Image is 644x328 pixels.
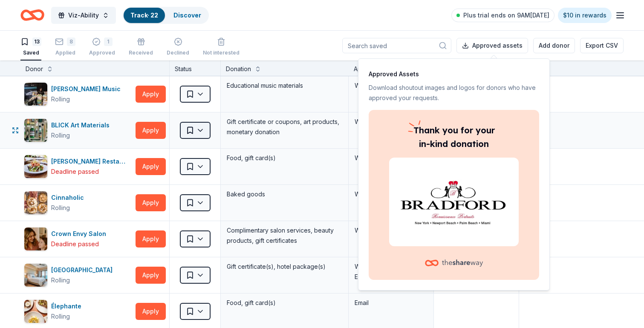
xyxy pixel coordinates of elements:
div: Received [129,49,153,56]
button: Received [129,34,153,60]
a: Plus trial ends on 9AM[DATE] [451,9,554,22]
button: Track· 22Discover [123,7,209,24]
div: Status [170,60,221,76]
div: Apply method [354,64,393,74]
div: Complimentary salon services, beauty products, gift certificates [226,224,343,247]
div: Not interested [203,49,240,56]
span: Viz-Ability [68,10,99,20]
div: [PERSON_NAME] Music [51,84,124,94]
img: Bradford Portraits [399,175,508,229]
button: Apply [136,86,166,103]
div: Crown Envy Salon [51,229,110,239]
div: Food, gift card(s) [226,297,343,309]
div: Deadline passed [51,239,99,249]
button: 8Applied [55,34,75,60]
button: Export CSV [580,38,624,53]
div: Rolling [51,203,70,213]
button: Apply [136,267,166,284]
button: Approved assets [456,38,528,53]
img: Image for Cinnaholic [24,191,47,214]
button: 13Saved [20,34,41,60]
a: $10 in rewards [558,8,612,23]
button: Not interested [203,34,240,60]
div: Website [355,81,427,91]
div: 1 [104,37,113,46]
div: Rolling [51,94,70,104]
div: BLICK Art Materials [51,120,113,130]
div: Rolling [51,311,70,322]
img: Image for Élephante [24,300,47,323]
div: Declined [167,49,189,56]
button: Add donor [533,38,575,53]
img: Image for Crown Envy Salon [24,227,47,250]
img: Image for BLICK Art Materials [24,119,47,142]
button: Apply [136,122,166,139]
a: Discover [173,12,201,19]
div: Website [355,262,427,272]
div: Website [355,153,427,163]
div: Donation [226,64,251,74]
img: Image for Dolphin Bay Resort & Spa [24,264,47,287]
button: Apply [136,230,166,247]
div: Deadline passed [51,167,99,177]
button: Viz-Ability [51,7,116,24]
div: Élephante [51,301,85,311]
a: Home [20,5,44,25]
button: Declined [167,34,189,60]
div: 8 [67,37,75,46]
div: Rolling [51,275,70,285]
button: Image for Crown Envy SalonCrown Envy SalonDeadline passed [24,227,132,251]
p: Download shoutout images and logos for donors who have approved your requests. [369,83,539,103]
div: Website [355,225,427,236]
p: you for your in-kind donation [389,124,519,151]
div: Gift certificate(s), hotel package(s) [226,261,343,273]
span: Plus trial ends on 9AM[DATE] [463,10,549,20]
div: Applied [55,49,75,56]
div: Email [355,272,427,282]
div: Baked goods [226,188,343,200]
div: 13 [32,37,41,46]
div: Website [355,117,427,127]
button: Apply [136,194,166,211]
p: Approved Assets [369,69,539,79]
div: Educational music materials [226,80,343,92]
button: Image for BLICK Art MaterialsBLICK Art MaterialsRolling [24,118,132,142]
input: Search saved [342,38,451,53]
button: Image for Alfred Music[PERSON_NAME] MusicRolling [24,82,132,106]
img: Image for Alfred Music [24,83,47,106]
div: Donor [26,64,43,74]
div: Cinnaholic [51,193,87,203]
a: Track· 22 [130,12,158,19]
button: Image for ÉlephanteÉlephanteRolling [24,299,132,323]
img: Image for Cameron Mitchell Restaurants [24,155,47,178]
span: Thank [413,125,440,135]
button: Image for Dolphin Bay Resort & Spa[GEOGRAPHIC_DATA]Rolling [24,263,132,287]
div: Food, gift card(s) [226,152,343,164]
button: Image for CinnaholicCinnaholicRolling [24,191,132,215]
button: Image for Cameron Mitchell Restaurants[PERSON_NAME] RestaurantsDeadline passed [24,155,132,178]
div: Gift certificate or coupons, art products, monetary donation [226,116,343,138]
div: [GEOGRAPHIC_DATA] [51,265,116,275]
div: Website [355,189,427,199]
div: Approved [89,49,115,56]
div: Rolling [51,130,70,141]
div: Saved [20,49,41,56]
button: 1Approved [89,34,115,60]
button: Apply [136,158,166,175]
div: Email [355,298,427,308]
div: [PERSON_NAME] Restaurants [51,156,132,167]
button: Apply [136,303,166,320]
